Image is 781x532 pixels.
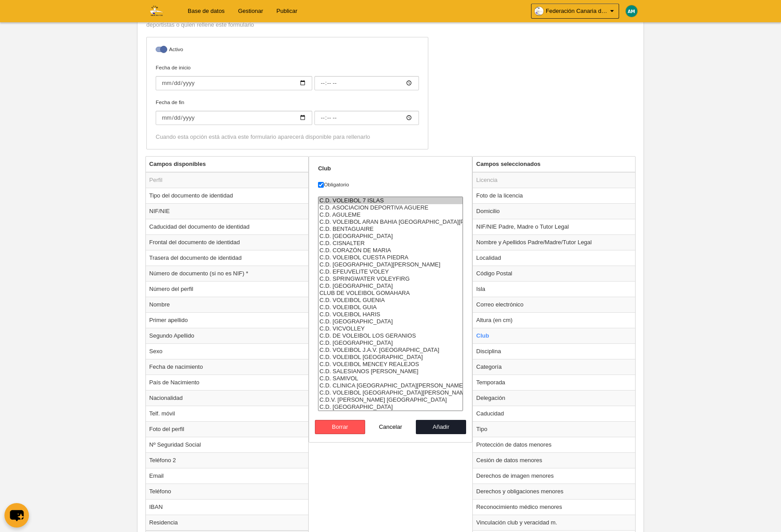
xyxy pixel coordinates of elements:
td: IBAN [146,499,309,515]
option: C.D. SAMIVOL [318,375,463,382]
a: Federación Canaria de Voleibol [531,4,619,19]
label: Fecha de inicio [156,64,419,90]
option: C.D. ASOCIACION DEPORTIVA AGUERE [318,204,463,211]
label: Fecha de fin [156,98,419,125]
th: Campos seleccionados [473,157,636,172]
button: Borrar [315,420,366,434]
td: Nacionalidad [146,390,309,406]
button: chat-button [4,503,29,528]
td: Caducidad [473,406,636,421]
option: C.D. CLINICA SAN EUGENIO VOLEY-PLAYA [318,382,463,389]
option: C.D. VOLEIBOL SAN ROQUE [318,389,463,396]
option: C.D. HISPANIA VOLEY PLAYA [318,318,463,325]
td: Frontal del documento de identidad [146,234,309,250]
td: Perfil [146,172,309,188]
td: Reconocimiento médico menores [473,499,636,515]
option: C.D. SAN JOSE DOMINICAS [318,261,463,268]
option: C.D. VOLEIBOL VILLA OROTAVA [318,354,463,361]
option: C.D. VOLEIBOL CUESTA PIEDRA [318,254,463,261]
option: C.D. VOLEIBOL 7 ISLAS [318,197,463,204]
td: Foto del perfil [146,421,309,437]
td: Trasera del documento de identidad [146,250,309,266]
td: Nº Seguridad Social [146,437,309,452]
td: Residencia [146,515,309,531]
option: C.D. MARPE [318,339,463,347]
input: Fecha de inicio [156,76,312,90]
td: Nombre y Apellidos Padre/Madre/Tutor Legal [473,234,636,250]
option: C.D.V. SAYRE MAYSER GRAN CANARIA [318,396,463,403]
span: Federación Canaria de Voleibol [546,7,608,16]
td: Isla [473,281,636,297]
td: Número del perfil [146,281,309,297]
td: NIF/NIE [146,203,309,219]
td: Tipo del documento de identidad [146,188,309,203]
option: C.D. CANTADAL [318,233,463,240]
option: C.D. VOLEIBOL HARIS [318,311,463,318]
td: Derechos y obligaciones menores [473,484,636,499]
img: Federación Canaria de Voleibol [137,5,174,16]
td: Correo electrónico [473,297,636,312]
option: CLUB DE VOLEIBOL GOMAHARA [318,290,463,297]
td: Número de documento (si no es NIF) * [146,266,309,281]
td: Localidad [473,250,636,266]
td: Domicilio [473,203,636,219]
td: Primer apellido [146,312,309,328]
img: c2l6ZT0zMHgzMCZmcz05JnRleHQ9QU0mYmc9MDA4OTdi.png [626,5,637,17]
input: Fecha de inicio [314,76,419,90]
option: C.D. SALESIANOS BARTOLOME GARELLI [318,368,463,375]
td: Nombre [146,297,309,312]
option: C.D. VOLEIBOL GUENIA [318,297,463,304]
option: C.D. CISNALTER [318,240,463,247]
td: Tipo [473,421,636,437]
td: Derechos de imagen menores [473,468,636,484]
td: Licencia [473,172,636,188]
td: Protección de datos menores [473,437,636,452]
td: Caducidad del documento de identidad [146,219,309,234]
td: Email [146,468,309,484]
th: Campos disponibles [146,157,309,172]
strong: Club [318,165,331,172]
img: OaKdMG7jwavG.30x30.jpg [535,7,543,16]
label: Activo [156,45,419,56]
td: Vinculación club y veracidad m. [473,515,636,530]
button: Añadir [416,420,467,434]
td: Telf. móvil [146,406,309,421]
option: C.D. VOLEIBOL GUIA [318,304,463,311]
td: Código Postal [473,266,636,281]
button: Cancelar [365,420,416,434]
option: C.D. EFEUVELITE VOLEY [318,268,463,275]
td: Disciplina [473,343,636,359]
option: C.D. VOLEIBOL MENCEY REALEJOS [318,361,463,368]
td: Cesión de datos menores [473,452,636,468]
label: Obligatorio [318,181,463,189]
option: C.D. BENTAGUAIRE [318,226,463,233]
td: Foto de la licencia [473,188,636,203]
td: Teléfono [146,484,309,499]
option: C.D. AGULEME [318,211,463,218]
option: C.D. DE VOLEIBOL LOS GERANIOS [318,332,463,339]
td: Fecha de nacimiento [146,359,309,375]
td: Segundo Apellido [146,328,309,343]
option: C.D. TAKNARA [318,403,463,411]
option: C.D. VOLEIBOL J.A.V. OLIMPICO [318,347,463,354]
td: Delegación [473,390,636,406]
input: Fecha de fin [314,111,419,125]
td: Temporada [473,375,636,390]
option: C.D. VOLEIBOL ARAN BAHIA SAN SEBASTIAN [318,218,463,226]
input: Fecha de fin [156,111,312,125]
td: Sexo [146,343,309,359]
option: C.D. GAROE [318,282,463,290]
option: C.D. VICVOLLEY [318,325,463,332]
td: Categoría [473,359,636,375]
div: Cuando esta opción está activa este formulario aparecerá disponible para rellenarlo [156,133,419,141]
td: Altura (en cm) [473,312,636,328]
option: C.D. CORAZÓN DE MARIA [318,247,463,254]
option: C.D. SPRINGWATER VOLEYFIRG [318,275,463,282]
input: Obligatorio [318,182,324,188]
td: NIF/NIE Padre, Madre o Tutor Legal [473,219,636,234]
td: Club [473,328,636,343]
td: País de Nacimiento [146,375,309,390]
td: Teléfono 2 [146,452,309,468]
